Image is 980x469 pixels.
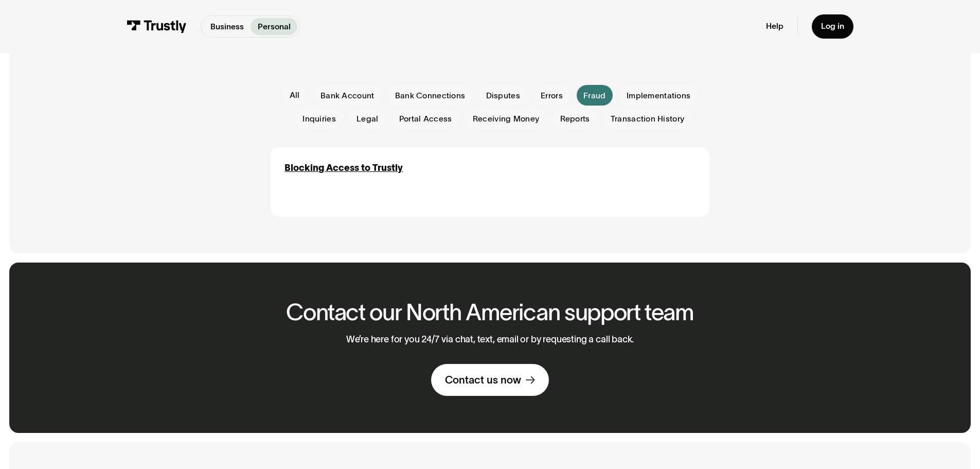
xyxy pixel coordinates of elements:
a: All [282,86,307,105]
span: Errors [541,90,563,101]
div: Contact us now [445,373,521,387]
p: We’re here for you 24/7 via chat, text, email or by requesting a call back. [346,334,634,345]
h2: Contact our North American support team [286,300,694,325]
a: Contact us now [431,364,549,396]
a: Help [766,21,783,31]
form: Email Form [271,85,709,129]
span: Reports [560,113,590,125]
span: Receiving Money [473,113,539,125]
span: Transaction History [611,113,684,125]
span: Bank Account [320,90,374,101]
img: Trustly Logo [127,20,187,33]
span: Portal Access [399,113,452,125]
span: Disputes [486,90,520,101]
a: Blocking Access to Trustly [284,161,403,175]
a: Personal [251,18,297,35]
div: All [290,90,300,101]
span: Inquiries [302,113,336,125]
span: Fraud [583,90,605,101]
span: Bank Connections [395,90,465,101]
a: Log in [812,14,853,39]
a: Business [203,18,251,35]
span: Legal [357,113,378,125]
span: Implementations [627,90,690,101]
div: Log in [821,21,844,31]
p: Business [210,21,244,33]
p: Personal [258,21,291,33]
